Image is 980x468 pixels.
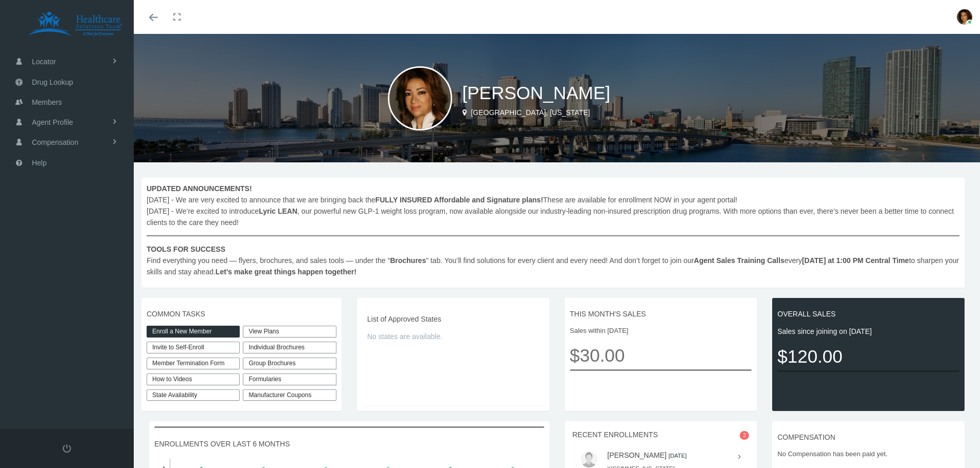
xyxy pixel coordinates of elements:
[147,358,240,369] a: Member Termination Form
[32,92,62,112] span: Members
[32,52,56,71] span: Locator
[777,449,959,459] span: No Compensation has been paid yet.
[777,432,959,443] span: COMPENSATION
[147,326,240,338] a: Enroll a New Member
[376,196,543,204] b: FULLY INSURED Affordable and Signature plans!
[581,451,597,467] img: user-placeholder.jpg
[147,245,225,253] b: TOOLS FOR SUCCESS
[147,342,240,353] a: Invite to Self-Enroll
[243,358,336,369] div: Group Brochures
[13,11,137,37] img: HEALTHCARE SOLUTIONS TEAM, LLC
[388,66,452,130] img: S_Profile_Picture_15514.jpg
[694,256,785,265] b: Agent Sales Training Calls
[147,184,252,193] b: UPDATED ANNOUNCEMENTS!
[669,453,687,459] small: [DATE]
[570,326,752,336] span: Sales within [DATE]
[32,153,47,173] span: Help
[608,451,667,459] a: [PERSON_NAME]
[573,430,658,439] span: RECENT ENROLLMENTS
[777,326,959,337] span: Sales since joining on [DATE]
[147,308,336,320] span: COMMON TASKS
[367,313,539,325] span: List of Approved States
[390,256,426,265] b: Brochures
[154,438,544,450] span: ENROLLMENTS OVER LAST 6 MONTHS
[740,431,749,440] span: 2
[32,113,73,132] span: Agent Profile
[243,373,336,385] div: Formularies
[32,133,78,152] span: Compensation
[777,308,959,320] span: OVERALL SALES
[147,183,959,277] span: [DATE] - We are very excited to announce that we are bringing back the These are available for en...
[243,326,336,338] a: View Plans
[471,108,590,117] span: [GEOGRAPHIC_DATA], [US_STATE]
[32,72,73,92] span: Drug Lookup
[259,207,297,215] b: Lyric LEAN
[243,389,336,401] a: Manufacturer Coupons
[802,256,909,265] b: [DATE] at 1:00 PM Central Time
[777,342,959,370] span: $120.00
[462,83,611,103] span: [PERSON_NAME]
[216,268,357,276] b: Let’s make great things happen together!
[570,308,752,320] span: THIS MONTH'S SALES
[243,342,336,353] div: Individual Brochures
[570,341,752,369] span: $30.00
[147,373,240,385] a: How to Videos
[147,389,240,401] a: State Availability
[367,331,539,342] span: No states are available.
[957,9,972,25] img: S_Profile_Picture_15514.jpg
